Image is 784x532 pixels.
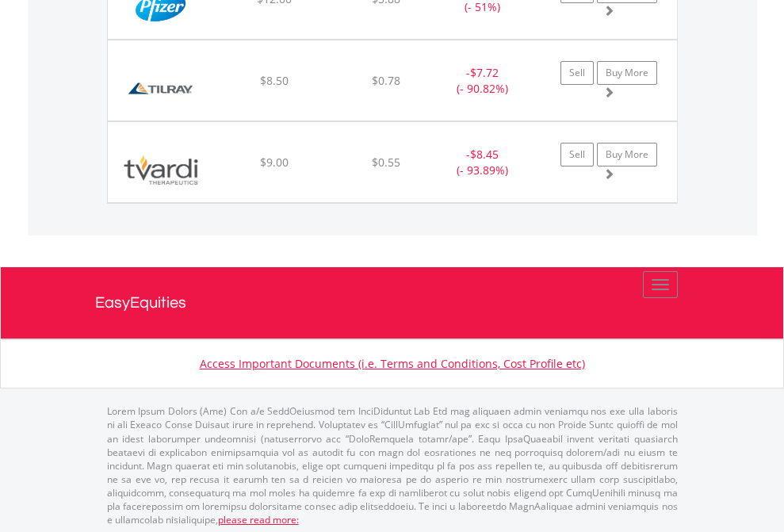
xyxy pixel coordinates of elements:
p: Lorem Ipsum Dolors (Ame) Con a/e SeddOeiusmod tem InciDiduntut Lab Etd mag aliquaen admin veniamq... [107,404,678,526]
a: Access Important Documents (i.e. Terms and Conditions, Cost Profile etc) [200,356,585,371]
span: $0.55 [372,155,400,170]
a: please read more: [218,513,299,526]
a: Buy More [597,143,657,166]
a: Buy More [597,61,657,85]
span: $8.45 [470,147,499,162]
span: $8.50 [260,73,289,88]
div: - (- 93.89%) [433,147,532,178]
a: Sell [560,61,594,85]
div: - (- 90.82%) [433,65,532,97]
img: EQU.US.TVRD.png [116,142,207,198]
a: Sell [560,143,594,166]
span: $9.00 [260,155,289,170]
span: $0.78 [372,73,400,88]
span: $7.72 [470,65,499,80]
a: EasyEquities [95,267,690,339]
img: EQU.US.TLRY.png [116,60,205,117]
